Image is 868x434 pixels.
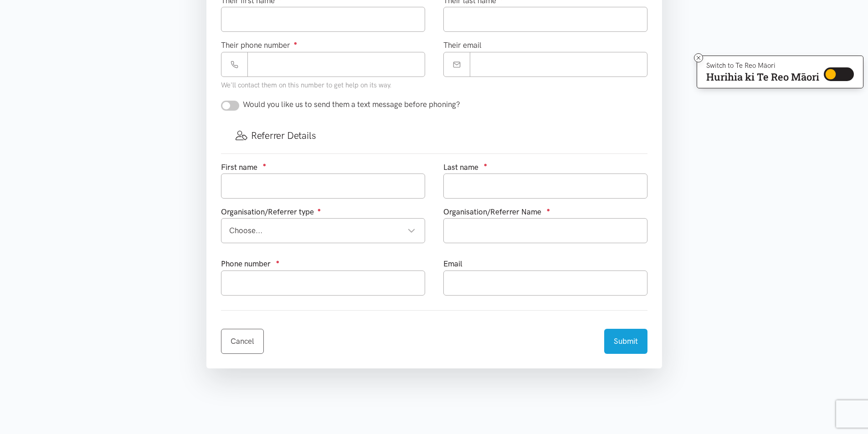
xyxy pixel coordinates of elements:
label: Phone number [221,258,271,270]
sup: ● [318,206,321,213]
sup: ● [276,258,280,265]
a: Cancel [221,329,264,354]
label: Email [443,258,462,270]
small: We'll contact them on this number to get help on its way. [221,81,392,89]
p: Hurihia ki Te Reo Māori [706,73,819,81]
span: Would you like us to send them a text message before phoning? [243,100,460,109]
div: Organisation/Referrer type [221,206,425,218]
h3: Referrer Details [236,129,633,142]
label: Their email [443,39,482,51]
sup: ● [484,161,488,168]
p: Switch to Te Reo Māori [706,63,819,68]
div: Choose... [229,225,416,237]
input: Email [470,52,647,77]
label: Their phone number [221,39,298,51]
input: Phone number [247,52,425,77]
sup: ● [263,161,267,168]
sup: ● [547,206,550,213]
label: Last name [443,161,478,174]
label: Organisation/Referrer Name [443,206,541,218]
button: Submit [604,329,647,354]
label: First name [221,161,257,174]
sup: ● [294,40,298,46]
